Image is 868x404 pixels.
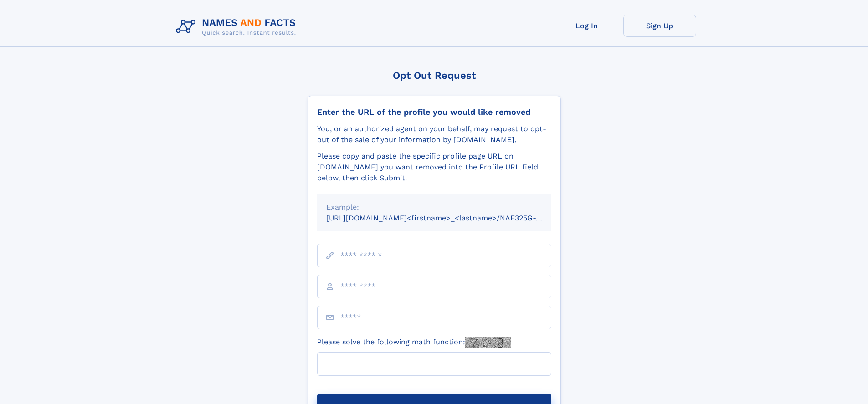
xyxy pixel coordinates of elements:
[623,15,696,37] a: Sign Up
[550,15,623,37] a: Log In
[326,214,569,222] small: [URL][DOMAIN_NAME]<firstname>_<lastname>/NAF325G-xxxxxxxx
[317,123,551,145] div: You, or an authorized agent on your behalf, may request to opt-out of the sale of your informatio...
[317,337,511,348] label: Please solve the following math function:
[317,151,551,184] div: Please copy and paste the specific profile page URL on [DOMAIN_NAME] you want removed into the Pr...
[172,15,303,39] img: Logo Names and Facts
[308,70,561,81] div: Opt Out Request
[317,107,551,117] div: Enter the URL of the profile you would like removed
[326,202,542,213] div: Example:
